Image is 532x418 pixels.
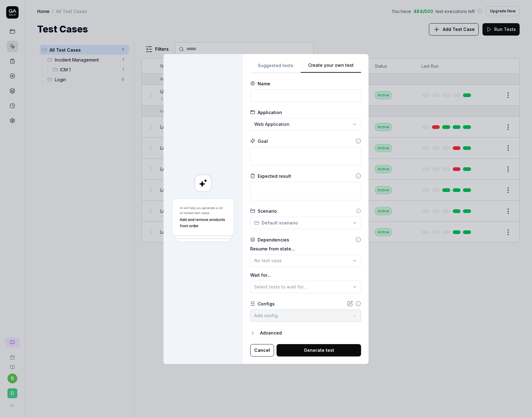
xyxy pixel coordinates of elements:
label: Resume from state... [250,245,361,252]
button: Create your own test [301,62,361,73]
div: Scenario [258,208,277,214]
button: Default scenario [250,217,361,229]
div: Application [258,109,282,116]
button: Suggested tests [250,62,301,73]
img: Generate a test using AI [171,198,235,243]
div: Advanced [260,329,361,337]
button: Select tests to wait for... [250,281,361,293]
button: Generate test [277,344,361,356]
div: Dependencies [258,237,289,243]
button: Web Application [250,118,361,130]
div: Goal [258,138,268,144]
button: No test case [250,254,361,267]
span: Web Application [254,121,290,127]
div: Expected result [258,173,291,179]
span: No test case [254,258,282,263]
button: Cancel [250,344,274,356]
div: Default scenario [254,220,298,226]
span: Select tests to wait for... [254,284,307,289]
button: Advanced [250,329,361,337]
div: Configs [258,301,275,307]
div: Name [258,80,270,87]
label: Wait for... [250,272,361,278]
